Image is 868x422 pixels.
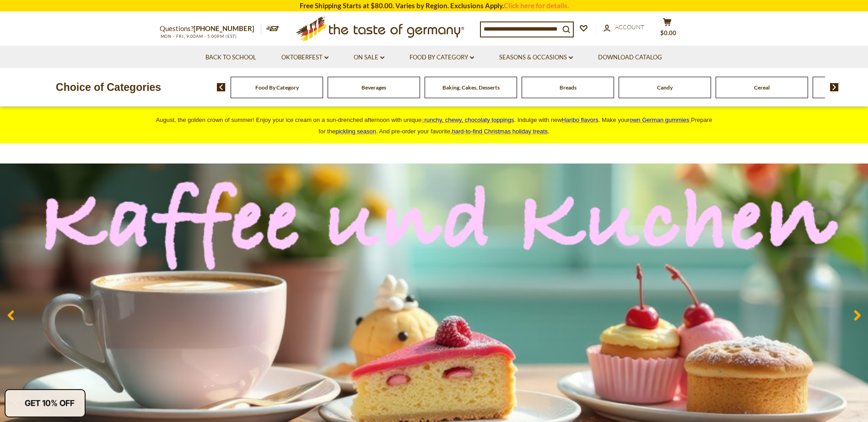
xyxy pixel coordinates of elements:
a: Download Catalog [598,53,662,63]
a: Food By Category [255,84,299,91]
a: own German gummies. [630,116,691,123]
a: Breads [560,84,577,91]
a: On Sale [354,53,384,63]
img: next arrow [830,83,839,91]
span: Account [615,23,644,31]
a: Beverages [361,84,386,91]
a: Account [604,22,644,32]
a: Food By Category [410,53,474,63]
a: Cereal [754,84,770,91]
span: . [452,128,550,135]
span: August, the golden crown of summer! Enjoy your ice cream on a sun-drenched afternoon with unique ... [156,116,712,135]
a: hard-to-find Christmas holiday treats [452,128,548,135]
p: Questions? [160,23,261,35]
a: Haribo flavors [562,116,598,123]
a: Back to School [205,53,256,63]
a: Oktoberfest [281,53,329,63]
span: own German gummies [630,116,690,123]
a: crunchy, chewy, chocolaty toppings [421,116,514,123]
a: Seasons & Occasions [499,53,573,63]
a: Baking, Cakes, Desserts [442,84,500,91]
span: MON - FRI, 9:00AM - 5:00PM (EST) [160,34,237,39]
a: Candy [657,84,673,91]
span: $0.00 [660,29,676,37]
a: Click here for details. [504,1,569,10]
a: pickling season [335,128,376,135]
a: [PHONE_NUMBER] [194,24,254,32]
img: previous arrow [217,83,226,91]
button: $0.00 [654,18,681,41]
span: runchy, chewy, chocolaty toppings [424,116,514,123]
